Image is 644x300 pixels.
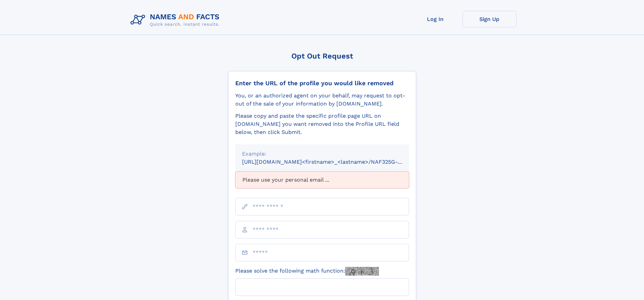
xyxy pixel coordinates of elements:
div: You, or an authorized agent on your behalf, may request to opt-out of the sale of your informatio... [235,92,409,108]
a: Sign Up [462,11,517,27]
img: Logo Names and Facts [128,11,225,29]
label: Please solve the following math function: [235,267,379,276]
div: Please use your personal email ... [235,171,409,188]
div: Enter the URL of the profile you would like removed [235,79,409,87]
div: Opt Out Request [228,52,416,60]
div: Please copy and paste the specific profile page URL on [DOMAIN_NAME] you want removed into the Pr... [235,112,409,136]
div: Example: [242,150,402,158]
a: Log In [408,11,462,27]
small: [URL][DOMAIN_NAME]<firstname>_<lastname>/NAF325G-xxxxxxxx [242,159,422,165]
